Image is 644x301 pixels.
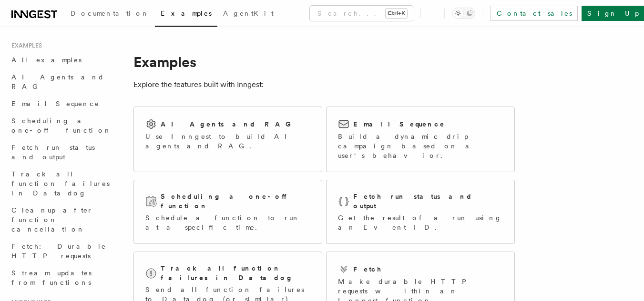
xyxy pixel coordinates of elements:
h2: AI Agents and RAG [161,119,296,129]
span: All examples [11,56,82,64]
h2: Fetch run status and output [353,192,503,211]
a: Examples [155,3,217,27]
h2: Email Sequence [353,119,445,129]
a: Track all function failures in Datadog [8,165,112,202]
h2: Track all function failures in Datadog [161,263,310,282]
a: Email SequenceBuild a dynamic drip campaign based on a user's behavior. [326,107,515,172]
a: AI Agents and RAG [8,68,112,95]
span: Cleanup after function cancellation [11,206,93,233]
span: Stream updates from functions [11,269,92,286]
a: Cleanup after function cancellation [8,202,112,238]
h2: Scheduling a one-off function [161,192,310,211]
a: AI Agents and RAGUse Inngest to build AI agents and RAG. [133,107,322,172]
h1: Examples [133,53,515,70]
span: Examples [161,10,212,17]
button: Search...Ctrl+K [310,6,413,21]
a: Stream updates from functions [8,264,112,291]
span: Track all function failures in Datadog [11,170,110,197]
span: AgentKit [223,10,274,17]
a: Documentation [65,3,155,26]
span: Fetch run status and output [11,144,95,161]
a: Fetch run status and outputGet the result of a run using an Event ID. [326,180,515,244]
p: Build a dynamic drip campaign based on a user's behavior. [338,132,503,160]
h2: Fetch [353,264,382,274]
span: Email Sequence [11,100,100,107]
a: Scheduling a one-off function [8,112,112,139]
span: Examples [8,42,42,49]
p: Schedule a function to run at a specific time. [145,213,310,232]
a: Scheduling a one-off functionSchedule a function to run at a specific time. [133,180,322,244]
a: Contact sales [491,6,578,21]
span: Fetch: Durable HTTP requests [11,243,106,260]
p: Explore the features built with Inngest: [133,78,515,91]
span: Scheduling a one-off function [11,117,112,134]
span: Documentation [71,10,149,17]
kbd: Ctrl+K [386,9,407,18]
button: Toggle dark mode [452,8,475,19]
span: AI Agents and RAG [11,73,104,90]
a: Fetch run status and output [8,139,112,165]
a: AgentKit [217,3,279,26]
p: Use Inngest to build AI agents and RAG. [145,132,310,151]
a: Fetch: Durable HTTP requests [8,238,112,264]
a: Email Sequence [8,95,112,112]
p: Get the result of a run using an Event ID. [338,213,503,232]
a: All examples [8,51,112,68]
